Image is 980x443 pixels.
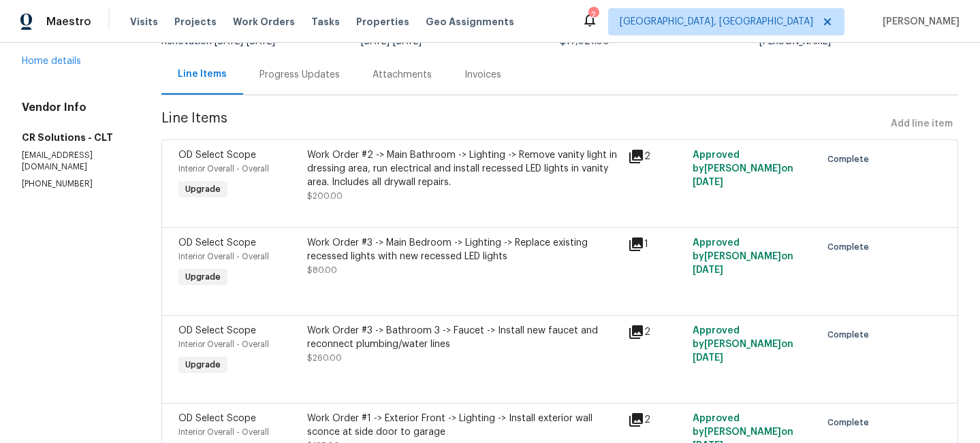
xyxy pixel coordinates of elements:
p: [EMAIL_ADDRESS][DOMAIN_NAME] [22,150,129,173]
div: Work Order #3 -> Bathroom 3 -> Faucet -> Install new faucet and reconnect plumbing/water lines [307,324,620,351]
span: Complete [827,240,874,254]
span: Interior Overall - Overall [178,252,269,261]
span: Visits [130,15,158,29]
div: 2 [628,324,684,340]
div: Work Order #1 -> Exterior Front -> Lighting -> Install exterior wall sconce at side door to garage [307,412,620,439]
span: Line Items [161,112,885,137]
span: Maestro [46,15,91,29]
span: Interior Overall - Overall [178,340,269,348]
span: Upgrade [180,358,226,372]
div: Progress Updates [259,68,340,82]
div: Line Items [178,67,227,81]
div: 2 [628,148,684,165]
span: Complete [827,328,874,342]
span: Approved by [PERSON_NAME] on [693,326,793,363]
span: [DATE] [693,353,723,363]
div: Work Order #3 -> Main Bedroom -> Lighting -> Replace existing recessed lights with new recessed L... [307,236,620,263]
span: $260.00 [307,354,342,362]
div: 1 [628,236,684,252]
span: $200.00 [307,192,343,200]
span: Interior Overall - Overall [178,165,269,173]
span: OD Select Scope [178,150,256,160]
span: OD Select Scope [178,414,256,423]
p: [PHONE_NUMBER] [22,178,129,190]
span: Upgrade [180,182,226,196]
div: Work Order #2 -> Main Bathroom -> Lighting -> Remove vanity light in dressing area, run electrica... [307,148,620,189]
span: Approved by [PERSON_NAME] on [693,238,793,275]
div: Invoices [464,68,501,82]
h4: Vendor Info [22,101,129,114]
span: Geo Assignments [426,15,514,29]
span: Complete [827,416,874,429]
span: Tasks [311,17,340,27]
span: [PERSON_NAME] [877,15,960,29]
div: 2 [588,8,598,22]
div: Attachments [373,68,432,82]
span: Approved by [PERSON_NAME] on [693,150,793,187]
span: Interior Overall - Overall [178,428,269,436]
span: $80.00 [307,266,337,274]
span: [DATE] [693,265,723,275]
span: Properties [356,15,409,29]
span: Complete [827,152,874,166]
span: OD Select Scope [178,326,256,335]
span: OD Select Scope [178,238,256,248]
span: Projects [174,15,217,29]
h5: CR Solutions - CLT [22,131,129,144]
a: Home details [22,56,81,66]
span: Work Orders [233,15,295,29]
span: [GEOGRAPHIC_DATA], [GEOGRAPHIC_DATA] [620,15,813,29]
div: 2 [628,412,684,428]
span: Upgrade [180,270,226,284]
span: [DATE] [693,178,723,187]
